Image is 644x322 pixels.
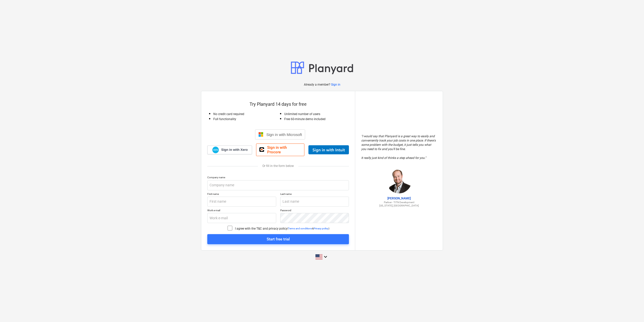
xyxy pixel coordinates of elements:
p: No credit card required [213,112,278,116]
input: First name [207,197,276,207]
p: [PERSON_NAME] [361,196,437,201]
div: Or fill in the form below [207,164,349,168]
p: Already a member? [304,83,331,87]
p: ( & ) [287,227,329,230]
a: Terms and conditions [288,227,312,230]
p: Unlimited number of users [284,112,349,116]
input: Work e-mail [207,213,276,223]
div: Start free trial [267,236,290,242]
p: I agree with the T&C and privacy policy [235,227,287,231]
a: Sign in with Xero [207,146,252,154]
p: Last name [280,192,349,197]
p: Full functionality [213,117,278,121]
i: keyboard_arrow_down [323,254,329,260]
input: Company name [207,180,349,190]
span: Sign in with Xero [221,148,248,152]
p: First name [207,192,276,197]
p: Try Planyard 14 days for free [207,101,349,107]
span: Sign in with Microsoft [266,132,302,137]
img: Jordan Cohen [386,168,412,193]
p: " I would say that Planyard is a great way to easily and conveniently track your job costs in one... [361,134,437,160]
a: Sign in [331,83,340,87]
img: Microsoft logo [258,132,263,137]
p: Work e-mail [207,209,276,213]
span: Sign in with Procore [267,145,301,154]
a: Sign in with Procore [256,144,304,156]
p: [US_STATE], [GEOGRAPHIC_DATA] [361,204,437,207]
p: Partner - TITN Development [361,201,437,204]
img: Xero logo [212,147,219,153]
a: Privacy policy [314,227,329,230]
p: Free 60-minute demo included [284,117,349,121]
p: Password [280,209,349,213]
button: Start free trial [207,234,349,244]
p: Company name [207,176,349,180]
input: Last name [280,197,349,207]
